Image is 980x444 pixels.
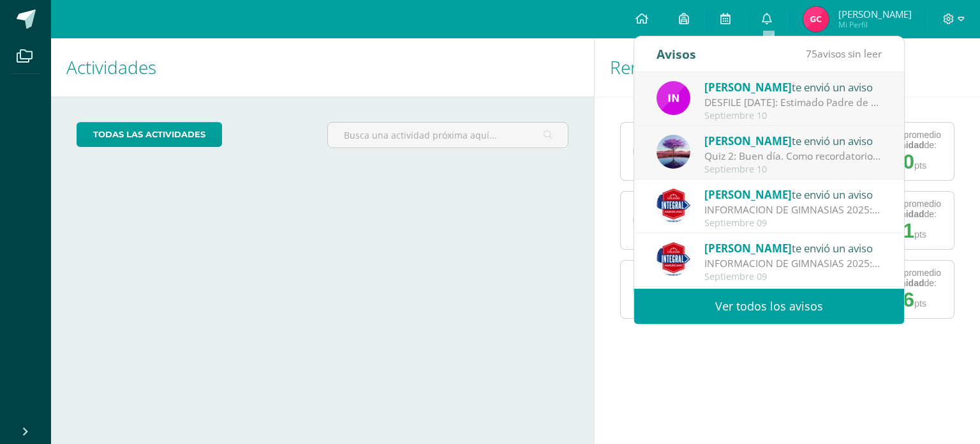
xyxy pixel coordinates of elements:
[704,203,882,217] div: INFORMACION DE GIMNASIAS 2025: Estimados padres de familia, por este medio se les informa que las...
[704,149,882,164] div: Quiz 2: Buen día. Como recordatorio el quiz 2 se paso para el día martes 16 de septiembre. Repasa...
[657,81,690,115] img: 49dcc5f07bc63dd4e845f3f2a9293567.png
[634,289,904,324] a: Ver todos los avisos
[860,199,941,219] div: Obtuvo un promedio en esta de:
[914,229,926,240] span: pts
[860,268,941,288] div: Obtuvo un promedio en esta de:
[806,47,882,61] span: avisos sin leer
[704,111,882,121] div: Septiembre 10
[657,242,690,276] img: 805d0fc3735f832b0a145cc0fd8c7d46.png
[77,122,222,147] a: todas las Actividades
[860,130,941,150] div: Obtuvo un promedio en esta de:
[704,134,792,148] span: [PERSON_NAME]
[704,95,882,110] div: DESFILE 14 SEPTIEMBRE: Estimado Padre de Familia, Adjuntamos información importante del domingo 1...
[704,164,882,175] div: Septiembre 10
[657,188,690,222] img: 805d0fc3735f832b0a145cc0fd8c7d46.png
[704,272,882,282] div: Septiembre 09
[838,19,912,30] span: Mi Perfil
[704,241,792,256] span: [PERSON_NAME]
[657,135,690,169] img: 819dedfd066c28cbca04477d4ebe005d.png
[610,38,965,96] h1: Rendimiento de mis hijos
[66,38,579,96] h1: Actividades
[838,8,912,20] span: [PERSON_NAME]
[894,140,924,150] strong: Unidad
[704,240,882,256] div: te envió un aviso
[704,218,882,229] div: Septiembre 09
[803,6,829,32] img: 9204c98fe4639f66653118db1cebec2e.png
[704,79,882,95] div: te envió un aviso
[914,160,926,171] span: pts
[894,278,924,288] strong: Unidad
[704,132,882,149] div: te envió un aviso
[328,123,567,148] input: Busca una actividad próxima aquí...
[704,186,882,203] div: te envió un aviso
[914,298,926,309] span: pts
[894,209,924,219] strong: Unidad
[704,187,792,202] span: [PERSON_NAME]
[704,80,792,95] span: [PERSON_NAME]
[657,36,696,72] div: Avisos
[704,256,882,271] div: INFORMACION DE GIMNASIAS 2025: Estimados padres de familia, por este medio se les informa que las...
[806,47,817,61] span: 75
